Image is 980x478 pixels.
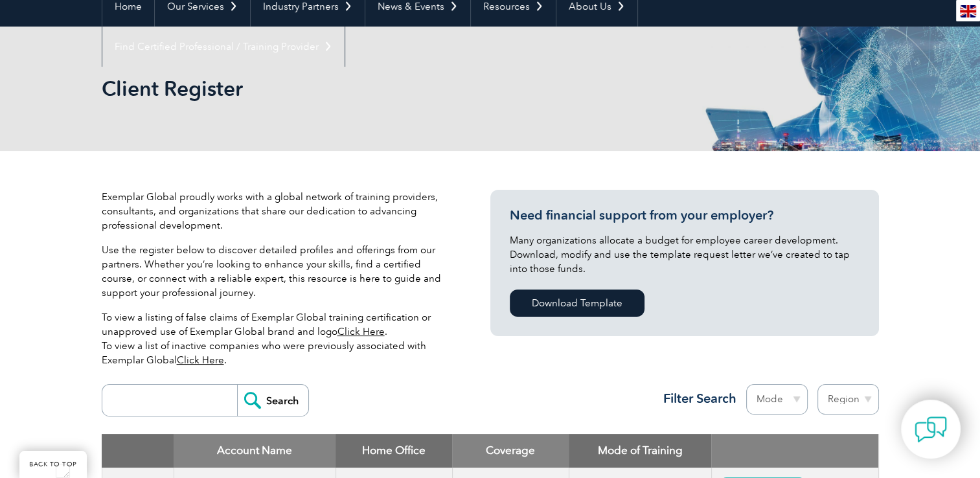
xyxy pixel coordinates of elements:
th: Coverage: activate to sort column ascending [452,434,569,468]
p: To view a listing of false claims of Exemplar Global training certification or unapproved use of ... [102,310,451,367]
p: Many organizations allocate a budget for employee career development. Download, modify and use th... [510,233,860,276]
th: Account Name: activate to sort column descending [174,434,336,468]
input: Search [237,385,308,416]
h3: Filter Search [655,391,736,407]
a: Click Here [337,326,385,337]
img: contact-chat.png [915,413,947,446]
h3: Need financial support from your employer? [510,207,860,223]
a: Find Certified Professional / Training Provider [102,27,345,67]
h2: Client Register [102,78,646,99]
a: Download Template [510,290,644,317]
a: Click Here [177,354,224,366]
p: Exemplar Global proudly works with a global network of training providers, consultants, and organ... [102,190,451,233]
th: Mode of Training: activate to sort column ascending [569,434,711,468]
p: Use the register below to discover detailed profiles and offerings from our partners. Whether you... [102,243,451,300]
a: BACK TO TOP [19,451,87,478]
img: en [960,5,976,17]
th: Home Office: activate to sort column ascending [336,434,452,468]
th: : activate to sort column ascending [711,434,878,468]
